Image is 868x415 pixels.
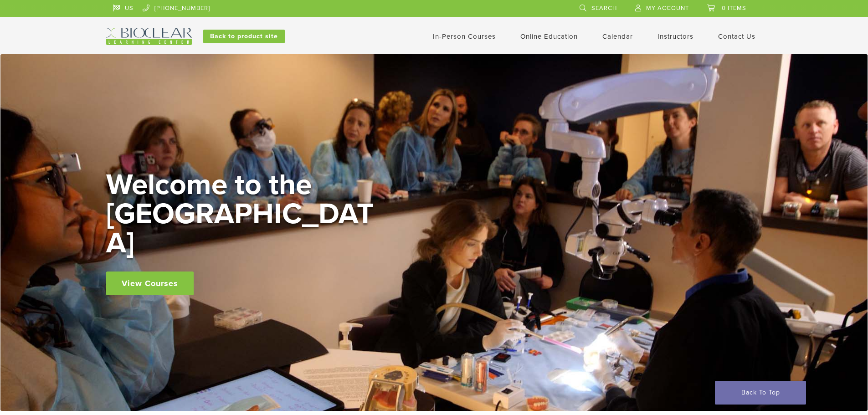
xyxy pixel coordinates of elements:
[106,272,194,295] a: View Courses
[591,5,617,12] span: Search
[646,5,689,12] span: My Account
[657,32,693,41] a: Instructors
[722,5,746,12] span: 0 items
[433,32,496,41] a: In-Person Courses
[106,28,192,45] img: Bioclear
[203,30,285,43] a: Back to product site
[715,381,806,405] a: Back To Top
[106,170,380,258] h2: Welcome to the [GEOGRAPHIC_DATA]
[520,32,578,41] a: Online Education
[718,32,755,41] a: Contact Us
[602,32,633,41] a: Calendar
